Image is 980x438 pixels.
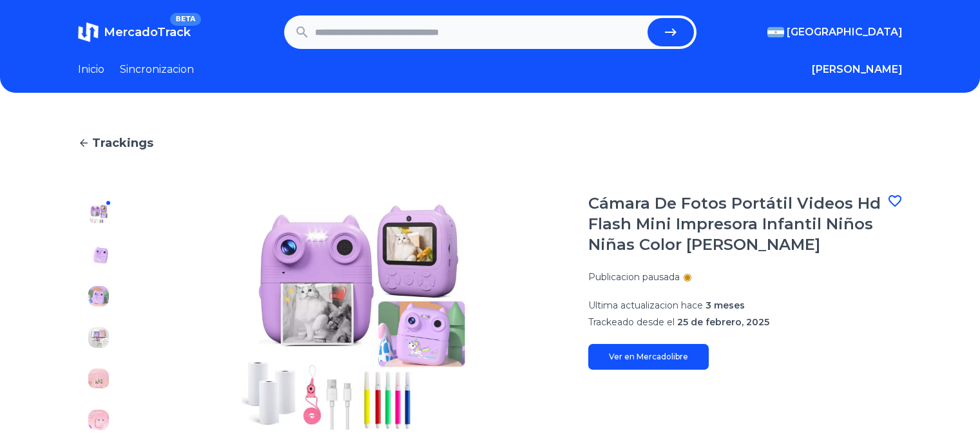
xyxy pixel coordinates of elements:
[767,24,903,40] button: [GEOGRAPHIC_DATA]
[706,300,745,311] span: 3 meses
[88,410,109,430] img: Cámara De Fotos Portátil Videos Hd Flash Mini Impresora Infantil Niños Niñas Color Violeta
[88,368,109,389] img: Cámara De Fotos Portátil Videos Hd Flash Mini Impresora Infantil Niños Niñas Color Violeta
[120,62,194,77] a: Sincronizacion
[104,25,191,39] span: MercadoTrack
[88,204,109,224] img: Cámara De Fotos Portátil Videos Hd Flash Mini Impresora Infantil Niños Niñas Color Violeta
[92,134,153,152] span: Trackings
[767,27,784,37] img: Argentina
[588,300,703,311] span: Ultima actualizacion hace
[78,22,191,43] a: MercadoTrackBETA
[787,24,903,40] span: [GEOGRAPHIC_DATA]
[588,316,675,328] span: Trackeado desde el
[812,62,903,77] button: [PERSON_NAME]
[588,344,709,370] a: Ver en Mercadolibre
[78,62,104,77] a: Inicio
[170,13,200,26] span: BETA
[588,193,887,255] h1: Cámara De Fotos Portátil Videos Hd Flash Mini Impresora Infantil Niños Niñas Color [PERSON_NAME]
[88,245,109,265] img: Cámara De Fotos Portátil Videos Hd Flash Mini Impresora Infantil Niños Niñas Color Violeta
[88,286,109,307] img: Cámara De Fotos Portátil Videos Hd Flash Mini Impresora Infantil Niños Niñas Color Violeta
[677,316,769,328] span: 25 de febrero, 2025
[78,22,99,43] img: MercadoTrack
[88,327,109,348] img: Cámara De Fotos Portátil Videos Hd Flash Mini Impresora Infantil Niños Niñas Color Violeta
[78,134,903,152] a: Trackings
[588,271,680,283] p: Publicacion pausada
